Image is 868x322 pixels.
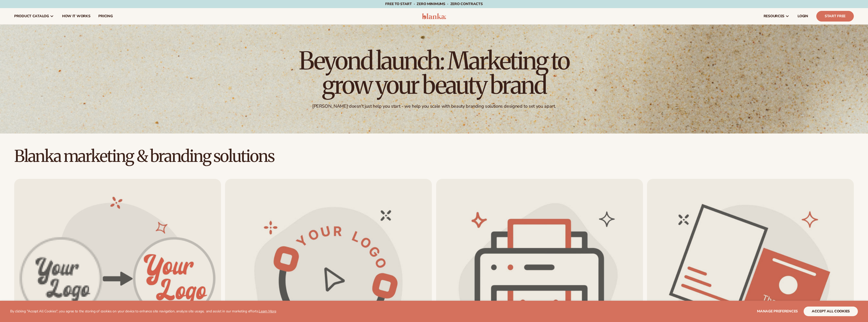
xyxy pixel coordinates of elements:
[804,307,858,316] button: accept all cookies
[10,309,276,314] p: By clicking "Accept All Cookies", you agree to the storing of cookies on your device to enhance s...
[58,8,95,24] a: How It Works
[385,2,483,6] span: Free to start · ZERO minimums · ZERO contracts
[760,8,793,24] a: resources
[295,49,574,97] h1: Beyond launch: Marketing to grow your beauty brand
[798,14,808,18] span: LOGIN
[757,307,798,316] button: Manage preferences
[98,14,113,18] span: pricing
[62,14,90,18] span: How It Works
[14,14,49,18] span: product catalog
[764,14,784,18] span: resources
[10,8,58,24] a: product catalog
[94,8,117,24] a: pricing
[793,8,812,24] a: LOGIN
[312,103,556,109] div: [PERSON_NAME] doesn't just help you start - we help you scale with beauty branding solutions desi...
[757,309,798,314] span: Manage preferences
[422,13,446,19] img: logo
[259,309,276,314] a: Learn More
[816,11,854,22] a: Start Free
